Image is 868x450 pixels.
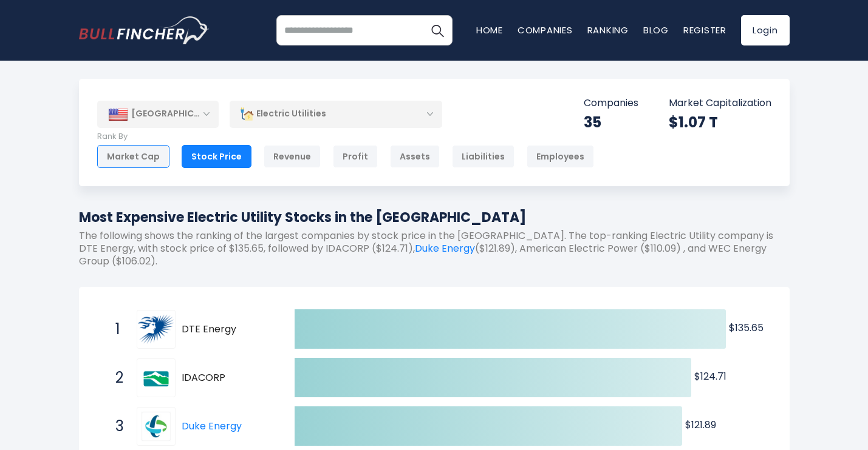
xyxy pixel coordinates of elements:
div: Employees [527,145,594,168]
a: Duke Energy [137,407,182,446]
div: 35 [584,113,638,132]
div: $1.07 T [669,113,771,132]
a: Ranking [587,24,629,36]
span: 2 [109,368,121,388]
div: Market Cap [97,145,169,168]
div: Assets [390,145,440,168]
text: $121.89 [685,418,716,432]
a: Duke Energy [182,419,242,433]
text: $135.65 [729,321,764,335]
span: 3 [109,416,121,437]
a: Register [683,24,726,36]
div: Profit [333,145,378,168]
div: Liabilities [452,145,514,168]
div: Electric Utilities [230,100,442,128]
span: 1 [109,319,121,340]
a: Companies [518,24,573,36]
p: The following shows the ranking of the largest companies by stock price in the [GEOGRAPHIC_DATA].... [79,230,790,267]
div: Stock Price [182,145,251,168]
text: $124.71 [694,369,726,383]
p: Companies [584,97,638,110]
button: Search [422,15,453,45]
div: Revenue [264,145,321,168]
img: bullfincher logo [79,16,210,44]
span: DTE Energy [182,323,273,336]
p: Rank By [97,132,594,142]
a: Duke Energy [415,241,475,255]
a: Go to homepage [79,16,210,44]
a: Blog [643,24,669,36]
img: IDACORP [138,360,174,395]
h1: Most Expensive Electric Utility Stocks in the [GEOGRAPHIC_DATA] [79,207,790,227]
div: [GEOGRAPHIC_DATA] [97,101,219,127]
a: Login [741,15,790,45]
p: Market Capitalization [669,97,771,110]
a: Home [476,24,503,36]
img: Duke Energy [138,409,174,444]
img: DTE Energy [138,312,174,347]
span: IDACORP [182,372,273,385]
